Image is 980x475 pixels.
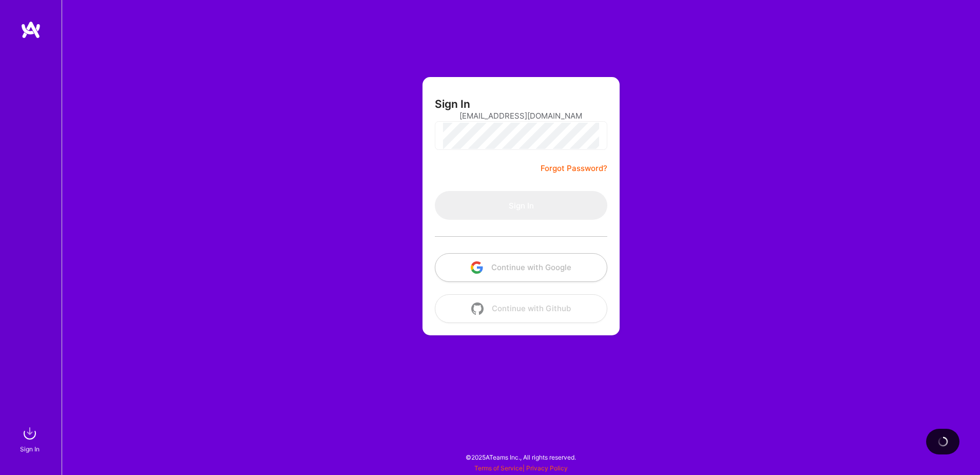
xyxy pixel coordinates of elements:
[936,434,950,448] img: loading
[22,423,40,454] a: sign inSign In
[541,162,607,175] a: Forgot Password?
[21,21,41,39] img: logo
[435,98,470,110] h3: Sign In
[62,444,980,470] div: © 2025 ATeams Inc., All rights reserved.
[474,464,523,472] a: Terms of Service
[471,302,484,315] img: icon
[435,253,607,282] button: Continue with Google
[20,423,40,444] img: sign in
[20,444,40,454] div: Sign In
[526,464,568,472] a: Privacy Policy
[435,191,607,220] button: Sign In
[471,261,483,274] img: icon
[474,464,568,472] span: |
[459,103,583,129] input: Email...
[435,294,607,323] button: Continue with Github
